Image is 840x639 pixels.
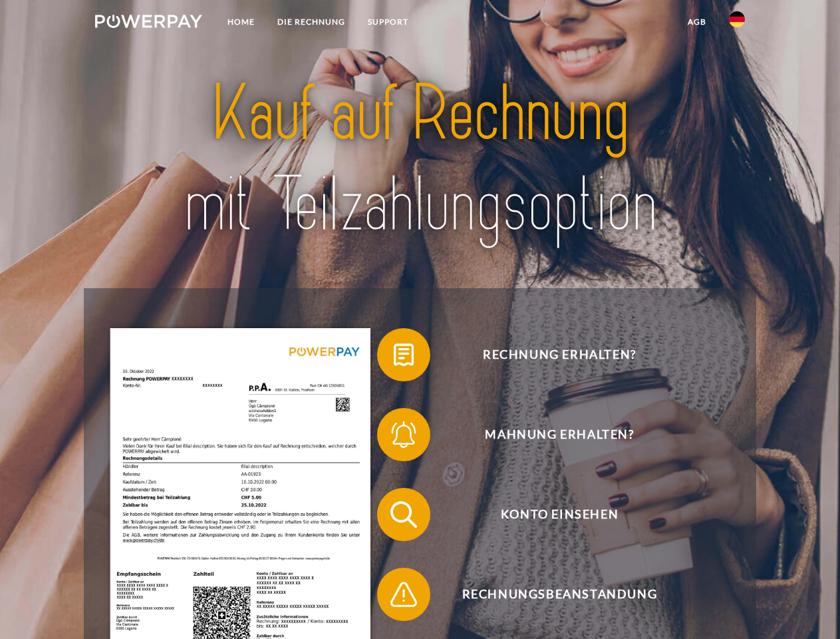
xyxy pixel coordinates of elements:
a: agb [676,10,718,34]
span: Konto einsehen [396,488,722,541]
a: SUPPORT [356,10,420,34]
img: qb_bell.svg [387,418,420,451]
span: Rechnung erhalten? [396,328,722,381]
img: title-powerpay_de.svg [127,64,713,255]
img: qb_search.svg [387,498,420,531]
span: Mahnung erhalten? [396,408,722,461]
img: logo-powerpay-white.svg [95,15,202,28]
img: qb_warning.svg [387,578,420,611]
img: qb_bill.svg [387,338,420,371]
button: Konto einsehen [377,488,723,541]
img: de [729,11,745,27]
a: Home [216,10,266,34]
span: Rechnungsbeanstandung [396,568,722,621]
button: Rechnung erhalten? [377,328,723,381]
button: Rechnungsbeanstandung [377,568,723,621]
button: Mahnung erhalten? [377,408,723,461]
a: DIE RECHNUNG [266,10,356,34]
